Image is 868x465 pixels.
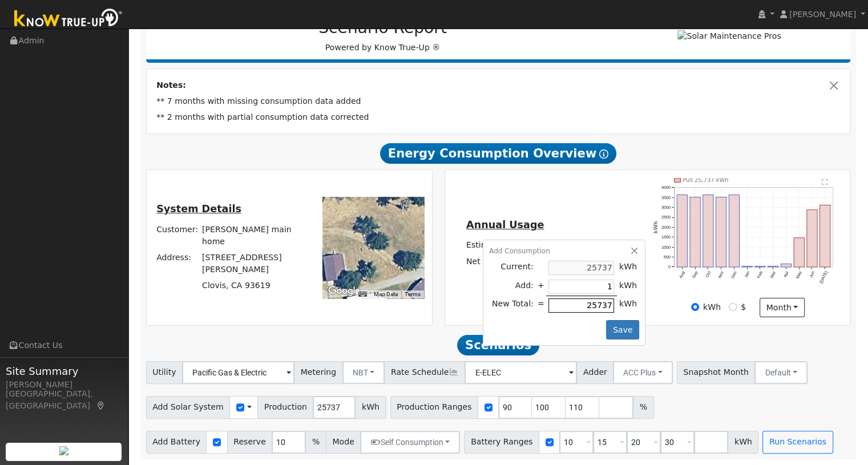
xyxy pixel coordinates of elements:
[489,296,535,315] td: New Total:
[6,379,122,391] div: [PERSON_NAME]
[705,270,712,278] text: Oct
[661,225,671,230] text: 2000
[146,361,183,384] span: Utility
[661,215,671,220] text: 2500
[464,253,540,270] td: Net Consumption:
[794,238,805,267] rect: onclick=""
[155,221,200,249] td: Customer:
[227,431,273,454] span: Reserve
[489,246,639,256] div: Add Consumption
[754,361,808,384] button: Default
[716,197,726,267] rect: onclick=""
[576,361,613,384] span: Adder
[390,396,478,419] span: Production Ranges
[661,185,671,190] text: 4000
[677,195,687,267] rect: onclick=""
[155,94,842,110] td: ** 7 months with missing consumption data added
[717,270,725,279] text: Nov
[769,270,777,279] text: Mar
[464,237,540,254] td: Estimated Bill:
[6,388,122,412] div: [GEOGRAPHIC_DATA], [GEOGRAPHIC_DATA]
[325,284,363,298] img: Google
[729,195,740,267] rect: onclick=""
[730,270,738,279] text: Dec
[661,195,671,200] text: 3500
[617,296,639,315] td: kWh
[355,396,386,419] span: kWh
[729,303,737,311] input: $
[535,277,546,296] td: +
[457,335,539,355] span: Scenarios
[360,431,460,454] button: Self Consumption
[200,249,307,277] td: [STREET_ADDRESS][PERSON_NAME]
[200,221,307,249] td: [PERSON_NAME] main home
[489,277,535,296] td: Add:
[653,221,659,233] text: kWh
[464,431,539,454] span: Battery Ranges
[342,361,385,384] button: NBT
[257,396,313,419] span: Production
[661,245,671,250] text: 1000
[96,401,106,410] a: Map
[59,446,68,455] img: retrieve
[703,301,721,313] label: kWh
[691,303,699,311] input: kWh
[683,177,729,183] text: Pull 25,737 kWh
[819,270,829,285] text: [DATE]
[146,396,231,419] span: Add Solar System
[358,290,366,298] button: Keyboard shortcuts
[6,363,122,379] span: Site Summary
[756,266,766,267] rect: onclick=""
[768,266,778,267] rect: onclick=""
[741,301,746,313] label: $
[155,249,200,277] td: Address:
[809,270,816,279] text: Jun
[617,277,639,296] td: kWh
[783,270,790,278] text: Apr
[796,270,804,280] text: May
[465,361,577,384] input: Select a Rate Schedule
[822,179,829,185] text: 
[691,270,699,280] text: Sep
[405,291,421,297] a: Terms
[305,431,326,454] span: %
[146,431,207,454] span: Add Battery
[384,361,465,384] span: Rate Schedule
[808,209,818,267] rect: onclick=""
[661,205,671,210] text: 3000
[821,205,831,267] rect: onclick=""
[152,18,614,54] div: Powered by Know True-Up ®
[326,431,361,454] span: Mode
[325,284,363,298] a: Open this area in Google Maps (opens a new window)
[781,264,792,268] rect: onclick=""
[156,203,241,215] u: System Details
[599,149,608,159] i: Show Help
[374,290,398,298] button: Map Data
[200,278,307,294] td: Clovis, CA 93619
[742,266,753,267] rect: onclick=""
[613,361,673,384] button: ACC Plus
[668,264,671,269] text: 0
[664,254,671,260] text: 500
[677,30,781,42] img: Solar Maintenance Pros
[744,270,751,279] text: Jan
[9,6,128,32] img: Know True-Up
[661,234,671,240] text: 1500
[789,10,856,19] span: [PERSON_NAME]
[828,79,840,91] button: Close
[633,396,653,419] span: %
[466,219,544,231] u: Annual Usage
[489,259,535,277] td: Current:
[760,298,805,317] button: month
[703,195,713,267] rect: onclick=""
[535,296,546,315] td: =
[617,259,639,277] td: kWh
[156,80,186,90] strong: Notes:
[182,361,294,384] input: Select a Utility
[380,143,616,164] span: Energy Consumption Overview
[690,197,700,267] rect: onclick=""
[155,110,842,126] td: ** 2 months with partial consumption data corrected
[678,270,686,280] text: Aug
[757,270,764,279] text: Feb
[728,431,758,454] span: kWh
